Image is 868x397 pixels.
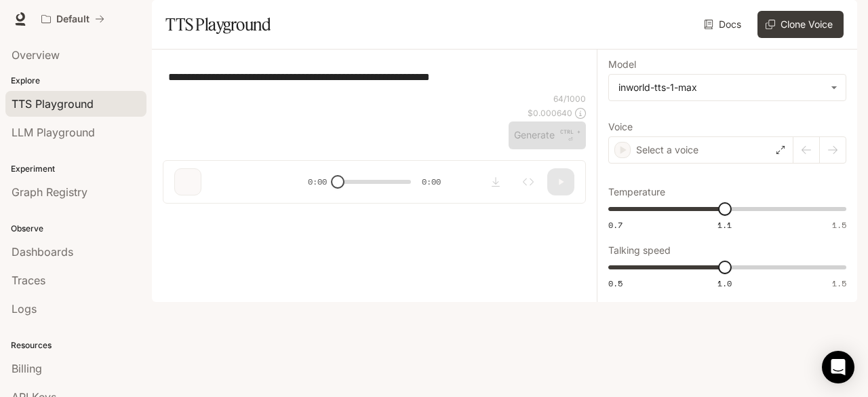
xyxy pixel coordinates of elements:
span: 1.0 [717,278,732,289]
span: 0.7 [608,219,623,231]
a: Docs [701,11,747,38]
div: inworld-tts-1-max [609,75,846,100]
p: Select a voice [636,143,698,157]
p: $ 0.000640 [528,107,572,119]
span: 0.5 [608,278,623,289]
p: Voice [608,122,633,132]
p: Model [608,60,636,69]
h1: TTS Playground [165,11,271,38]
button: Clone Voice [757,11,844,38]
span: 1.5 [832,219,846,231]
span: 1.5 [832,278,846,289]
p: 64 / 1000 [553,93,586,105]
button: All workspaces [35,5,111,33]
p: Temperature [608,187,665,197]
p: Default [56,14,90,25]
div: inworld-tts-1-max [618,81,824,94]
span: 1.1 [717,219,732,231]
div: Open Intercom Messenger [822,351,854,383]
p: Talking speed [608,246,671,255]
